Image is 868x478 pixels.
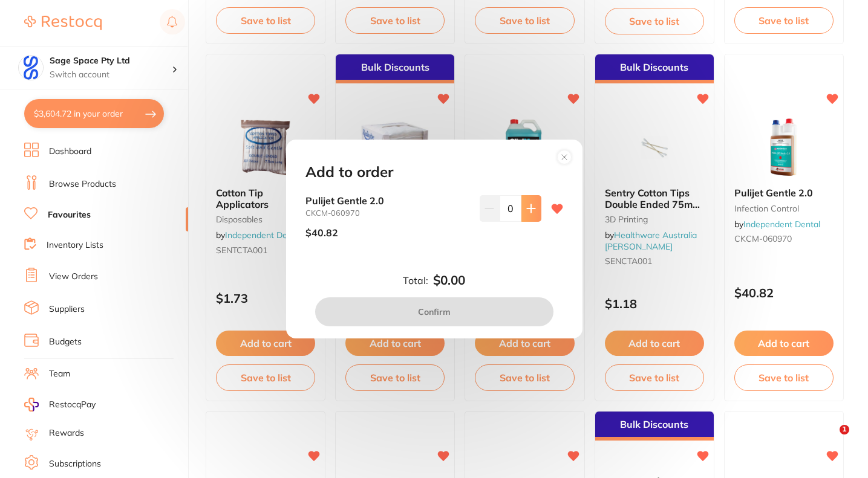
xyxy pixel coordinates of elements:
h2: Add to order [305,164,393,181]
label: Total: [403,275,428,286]
b: $0.00 [433,273,465,288]
span: 1 [840,425,849,434]
iframe: Intercom live chat [815,425,844,454]
p: $40.82 [305,227,338,238]
b: Pulijet Gentle 2.0 [305,195,470,206]
small: CKCM-060970 [305,208,470,218]
button: Confirm [315,297,553,326]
